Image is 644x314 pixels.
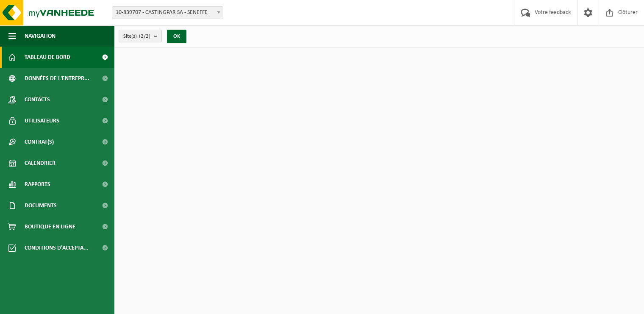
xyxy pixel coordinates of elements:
span: Utilisateurs [25,110,59,131]
span: Documents [25,195,57,216]
count: (2/2) [139,33,150,39]
span: Site(s) [123,30,150,43]
button: Site(s)(2/2) [119,30,162,42]
span: Tableau de bord [25,47,70,68]
button: OK [167,30,186,43]
span: Données de l'entrepr... [25,68,89,89]
span: Navigation [25,25,56,47]
span: Contacts [25,89,50,110]
span: Contrat(s) [25,131,54,153]
span: 10-839707 - CASTINGPAR SA - SENEFFE [112,6,223,19]
span: Rapports [25,174,50,195]
span: Conditions d'accepta... [25,237,89,258]
span: 10-839707 - CASTINGPAR SA - SENEFFE [112,7,223,19]
span: Calendrier [25,153,56,174]
span: Boutique en ligne [25,216,75,237]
